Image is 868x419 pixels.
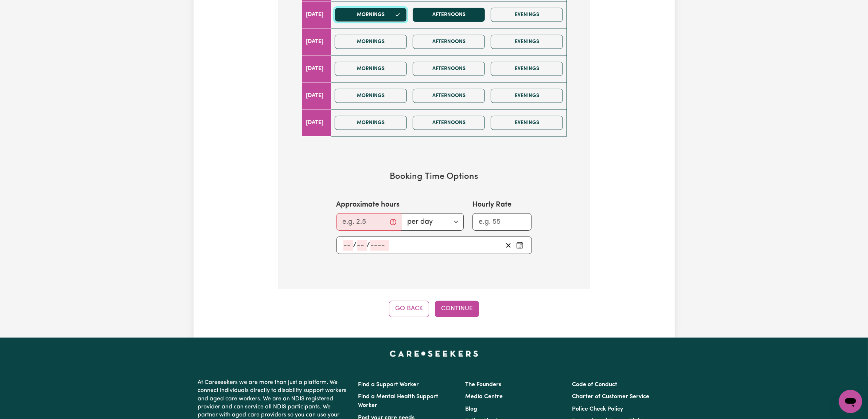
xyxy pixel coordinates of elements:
button: Evenings [491,116,563,130]
a: Careseekers home page [390,351,478,357]
input: -- [343,240,353,251]
input: -- [357,240,367,251]
a: Code of Conduct [572,382,617,388]
a: The Founders [465,382,501,388]
td: [DATE] [301,82,331,109]
span: / [353,241,357,249]
td: [DATE] [301,1,331,28]
button: Afternoons [413,35,485,49]
button: Continue [435,301,479,317]
a: Blog [465,406,477,412]
span: / [367,241,370,249]
button: Mornings [335,62,407,76]
button: Mornings [335,116,407,130]
label: Hourly Rate [472,199,511,210]
td: [DATE] [301,109,331,136]
button: Pick an approximate start date [514,240,526,251]
label: Approximate hours [336,199,400,210]
button: Mornings [335,35,407,49]
button: Mornings [335,89,407,103]
button: Afternoons [413,8,485,22]
button: Evenings [491,35,563,49]
input: e.g. 55 [472,213,532,231]
button: Afternoons [413,89,485,103]
a: Find a Support Worker [358,382,419,388]
input: e.g. 2.5 [336,213,401,231]
td: [DATE] [301,28,331,55]
button: Evenings [491,62,563,76]
button: Clear start date [503,240,514,251]
a: Media Centre [465,394,503,400]
button: Mornings [335,8,407,22]
a: Charter of Customer Service [572,394,649,400]
a: Find a Mental Health Support Worker [358,394,439,408]
button: Evenings [491,8,563,22]
button: Afternoons [413,116,485,130]
td: [DATE] [301,55,331,82]
button: Afternoons [413,62,485,76]
a: Police Check Policy [572,406,623,412]
iframe: 启动消息传送窗口的按钮 [839,390,862,413]
h3: Booking Time Options [301,172,567,182]
input: ---- [370,240,389,251]
button: Go Back [389,301,429,317]
button: Evenings [491,89,563,103]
